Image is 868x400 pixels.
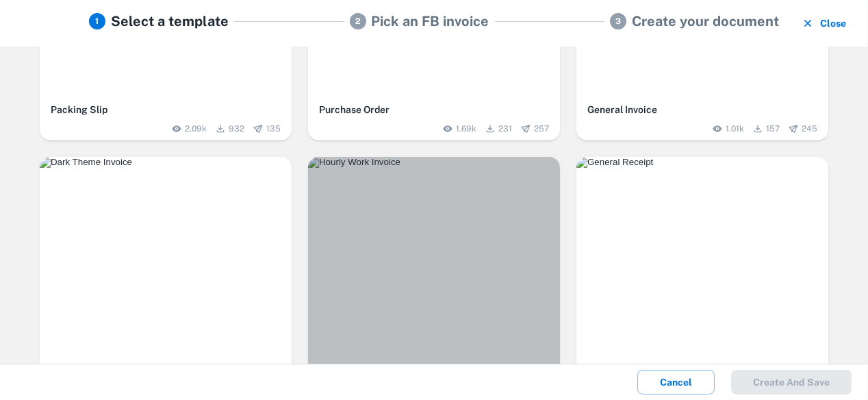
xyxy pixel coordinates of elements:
[587,102,817,117] h6: General Invoice
[319,102,549,117] h6: Purchase Order
[456,123,476,135] span: 1.69k
[798,11,852,36] button: Close
[726,123,744,135] span: 1.01k
[637,370,715,395] button: Cancel
[96,16,99,26] text: 1
[266,123,281,135] span: 135
[802,123,817,135] span: 245
[51,102,281,117] h6: Packing Slip
[372,11,489,32] h5: Pick an FB invoice
[766,123,780,135] span: 157
[111,11,229,32] h5: Select a template
[576,157,828,168] img: General Receipt
[534,123,549,135] span: 257
[308,157,560,168] img: Hourly Work Invoice
[40,157,292,168] img: Dark Theme Invoice
[355,16,361,26] text: 2
[498,123,512,135] span: 231
[185,123,207,135] span: 2.09k
[632,11,779,32] h5: Create your document
[229,123,244,135] span: 932
[615,16,621,26] text: 3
